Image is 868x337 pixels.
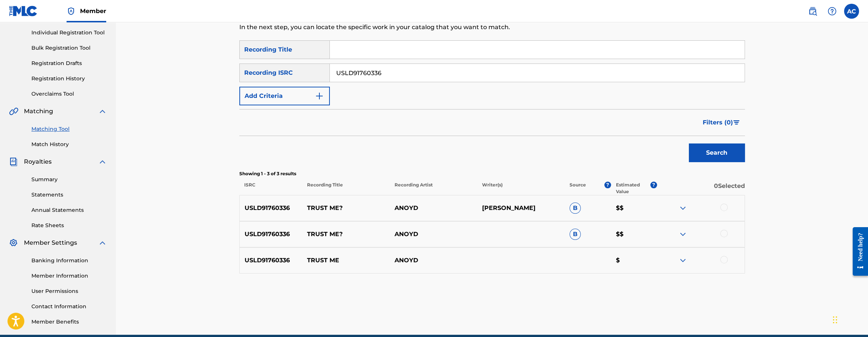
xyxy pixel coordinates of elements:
span: B [570,229,581,240]
a: Annual Statements [31,206,107,214]
div: Help [825,4,840,19]
p: USLD91760336 [240,230,303,239]
iframe: Chat Widget [831,301,868,337]
img: Royalties [9,157,18,166]
button: Search [689,143,745,162]
form: Search Form [239,40,745,166]
p: $$ [611,204,657,213]
span: Member [80,7,106,15]
a: Rate Sheets [31,222,107,229]
img: Matching [9,107,18,116]
p: USLD91760336 [240,204,303,213]
div: User Menu [844,4,859,19]
a: Matching Tool [31,125,107,133]
span: Royalties [24,157,52,166]
a: Individual Registration Tool [31,29,107,37]
a: Bulk Registration Tool [31,44,107,52]
a: Member Benefits [31,318,107,326]
a: Member Information [31,272,107,280]
p: Recording Title [302,182,389,195]
span: B [570,202,581,214]
p: In the next step, you can locate the specific work in your catalog that you want to match. [239,23,629,32]
p: ANOYD [390,256,477,265]
img: expand [98,107,107,116]
img: search [808,7,817,16]
p: Showing 1 - 3 of 3 results [239,170,745,177]
a: Public Search [805,4,820,19]
span: ? [604,182,611,188]
a: Summary [31,176,107,183]
p: TRUST ME [302,256,390,265]
img: expand [98,157,107,166]
a: Overclaims Tool [31,90,107,98]
p: 0 Selected [657,182,745,195]
img: expand [678,230,687,239]
p: Estimated Value [616,182,650,195]
img: Member Settings [9,238,18,247]
p: [PERSON_NAME] [477,204,565,213]
img: 9d2ae6d4665cec9f34b9.svg [315,92,324,101]
div: Drag [833,309,837,331]
p: $ [611,256,657,265]
p: ANOYD [390,230,477,239]
span: Filters ( 0 ) [703,118,733,127]
img: expand [98,238,107,247]
img: expand [678,204,687,213]
p: USLD91760336 [240,256,303,265]
img: MLC Logo [9,6,38,16]
p: Writer(s) [477,182,565,195]
button: Filters (0) [698,113,745,132]
a: Registration History [31,75,107,83]
a: Contact Information [31,303,107,310]
p: ANOYD [390,204,477,213]
img: expand [678,256,687,265]
p: Recording Artist [390,182,477,195]
p: TRUST ME? [302,204,390,213]
img: filter [733,120,740,125]
iframe: Resource Center [847,221,868,281]
a: Registration Drafts [31,59,107,67]
img: Top Rightsholder [67,7,76,16]
p: ISRC [239,182,302,195]
p: Source [570,182,586,195]
p: TRUST ME? [302,230,390,239]
span: ? [650,182,657,188]
p: $$ [611,230,657,239]
button: Add Criteria [239,87,330,105]
img: help [828,7,837,16]
a: Banking Information [31,257,107,265]
a: User Permissions [31,287,107,295]
a: Match History [31,140,107,148]
a: Statements [31,191,107,199]
span: Matching [24,107,53,116]
span: Member Settings [24,238,77,247]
